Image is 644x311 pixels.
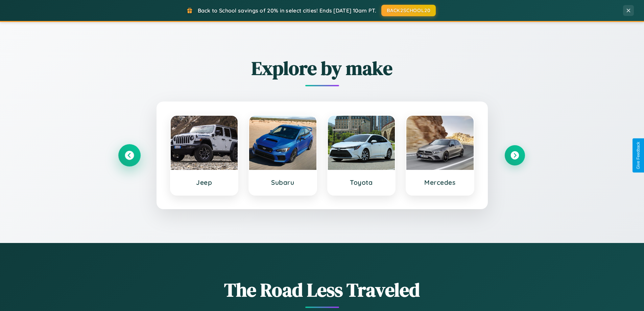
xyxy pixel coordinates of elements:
[256,178,310,186] h3: Subaru
[381,5,436,16] button: BACK2SCHOOL20
[119,55,525,81] h2: Explore by make
[413,178,467,186] h3: Mercedes
[636,142,641,169] div: Give Feedback
[335,178,388,186] h3: Toyota
[177,178,231,186] h3: Jeep
[119,277,525,303] h1: The Road Less Traveled
[198,7,376,14] span: Back to School savings of 20% in select cities! Ends [DATE] 10am PT.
